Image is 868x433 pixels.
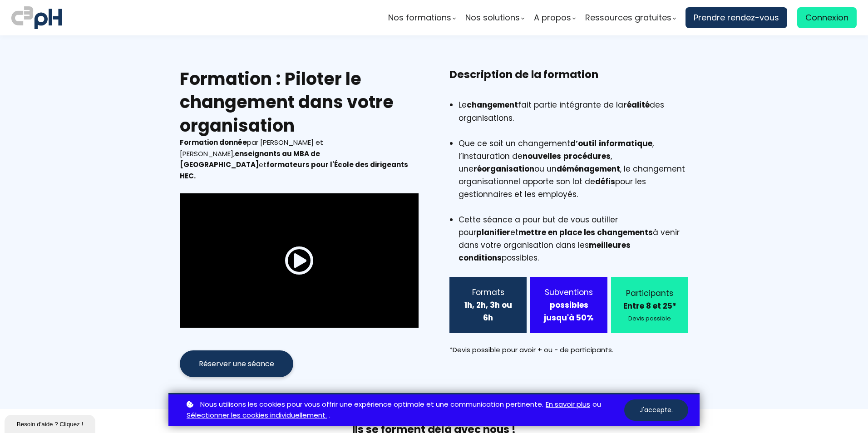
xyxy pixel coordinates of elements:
[459,98,688,137] li: Le fait partie intégrante de la des organisations.
[546,399,590,410] a: En savoir plus
[459,213,688,264] li: Cette séance a pour but de vous outiller pour et à venir dans votre organisation dans les possibles.
[11,5,62,31] img: logo C3PH
[585,11,671,25] span: Ressources gratuites
[449,67,688,96] h3: Description de la formation
[180,67,419,137] h2: Formation : Piloter le changement dans votre organisation
[184,399,624,422] p: ou .
[544,300,594,323] strong: possibles jusqu'à 50%
[563,151,611,162] b: procédures
[464,300,512,323] b: 1h, 2h, 3h ou 6h
[622,287,677,300] div: Participants
[180,160,408,181] b: formateurs pour l'École des dirigeants HEC.
[461,286,515,299] div: Formats
[180,350,293,377] button: Réserver une séance
[623,300,676,311] b: Entre 8 et 25*
[623,99,650,110] b: réalité
[459,137,688,213] li: Que ce soit un changement , l’instauration de , une ou un , le changement organisationnel apporte...
[5,413,97,433] iframe: chat widget
[476,227,510,238] b: planifier
[622,314,677,324] div: Devis possible
[557,163,620,174] b: déménagement
[523,151,561,162] b: nouvelles
[534,11,571,25] span: A propos
[467,99,518,110] b: changement
[805,11,848,25] span: Connexion
[570,138,597,149] b: d’outil
[465,11,520,25] span: Nos solutions
[388,11,451,25] span: Nos formations
[686,7,787,28] a: Prendre rendez-vous
[797,7,857,28] a: Connexion
[624,399,688,421] button: J'accepte.
[449,344,688,356] div: *Devis possible pour avoir + ou - de participants.
[694,11,779,25] span: Prendre rendez-vous
[180,149,320,170] b: enseignants au MBA de [GEOGRAPHIC_DATA]
[180,138,247,147] b: Formation donnée
[187,410,327,421] a: Sélectionner les cookies individuellement.
[589,240,631,251] b: meilleures
[199,358,274,369] span: Réserver une séance
[180,137,419,182] div: par [PERSON_NAME] et [PERSON_NAME], et
[200,399,543,410] span: Nous utilisons les cookies pour vous offrir une expérience optimale et une communication pertinente.
[599,138,652,149] b: informatique
[459,252,502,263] b: conditions
[542,286,596,299] div: Subventions
[473,163,534,174] b: réorganisation
[595,176,615,187] b: défis
[518,227,653,238] b: mettre en place les changements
